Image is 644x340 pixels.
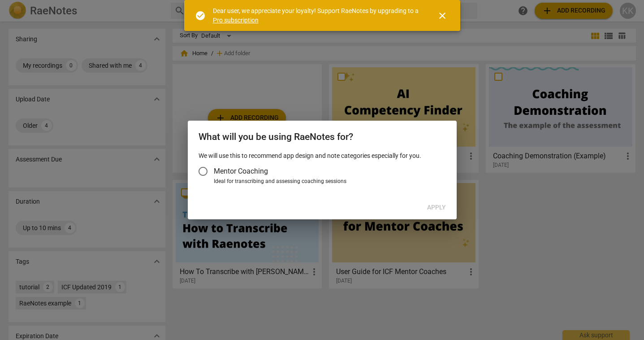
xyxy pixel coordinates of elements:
span: Mentor Coaching [214,166,268,176]
a: Pro subscription [213,17,259,24]
div: Dear user, we appreciate your loyalty! Support RaeNotes by upgrading to a [213,6,421,25]
span: close [437,10,448,21]
div: Ideal for transcribing and assessing coaching sessions [214,178,443,186]
h2: What will you be using RaeNotes for? [199,131,446,143]
span: check_circle [195,10,206,21]
button: Close [432,5,453,26]
div: Account type [199,161,446,186]
p: We will use this to recommend app design and note categories especially for you. [199,151,446,161]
